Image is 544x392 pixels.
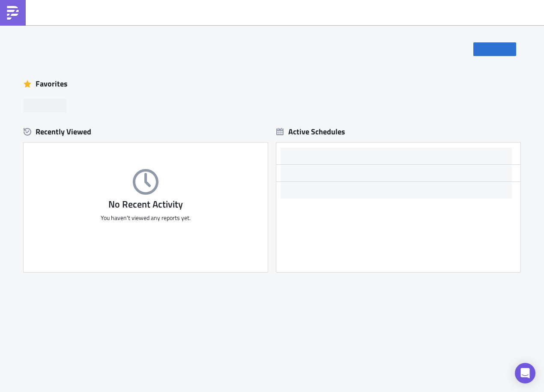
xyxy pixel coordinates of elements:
div: Favorites [24,77,520,90]
div: Recently Viewed [24,125,268,138]
img: PushMetrics [6,6,20,20]
div: Open Intercom Messenger [515,363,535,383]
h3: No Recent Activity [24,199,268,210]
div: Active Schedules [276,127,345,137]
p: You haven't viewed any reports yet. [24,214,268,222]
